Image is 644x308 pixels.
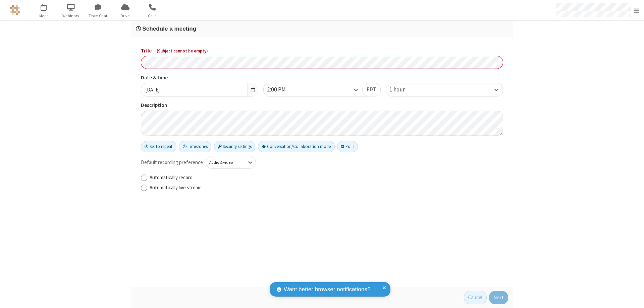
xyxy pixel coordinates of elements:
[337,141,358,152] button: Polls
[140,13,165,19] span: Calls
[150,174,503,182] label: Automatically record
[389,85,416,94] div: 1 hour
[362,83,380,97] button: PDT
[113,13,138,19] span: Drive
[86,13,111,19] span: Team Chat
[284,285,370,294] span: Want better browser notifications?
[141,74,258,82] label: Date & time
[489,291,508,304] button: Next
[209,159,241,165] div: Audio & video
[31,13,56,19] span: Meet
[464,291,487,304] button: Cancel
[267,85,297,94] div: 2:00 PM
[627,291,639,303] iframe: Chat
[214,141,256,152] button: Security settings
[141,159,203,166] span: Default recording preference
[157,48,208,54] span: ( Subject cannot be empty )
[141,47,503,55] label: Title
[141,102,503,109] label: Description
[141,141,176,152] button: Set to repeat
[58,13,84,19] span: Webinars
[179,141,211,152] button: Timezones
[150,184,503,192] label: Automatically live stream
[142,25,196,32] span: Schedule a meeting
[10,5,20,15] img: QA Selenium DO NOT DELETE OR CHANGE
[258,141,335,152] button: Conversation/Collaboration mode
